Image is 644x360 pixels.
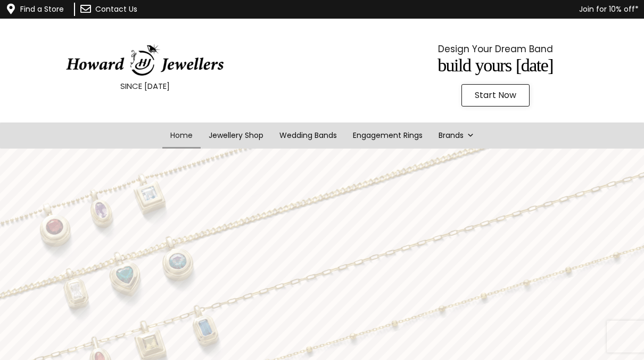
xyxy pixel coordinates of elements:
p: Join for 10% off* [200,3,639,16]
span: Build Yours [DATE] [437,55,553,75]
a: Contact Us [95,4,137,14]
a: Brands [431,122,482,149]
p: SINCE [DATE] [27,79,263,93]
span: Start Now [475,91,516,100]
p: Design Your Dream Band [377,41,614,57]
a: Wedding Bands [271,122,345,149]
a: Jewellery Shop [201,122,271,149]
a: Find a Store [20,4,64,14]
a: Start Now [461,84,530,107]
a: Engagement Rings [345,122,431,149]
a: Home [162,122,201,149]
